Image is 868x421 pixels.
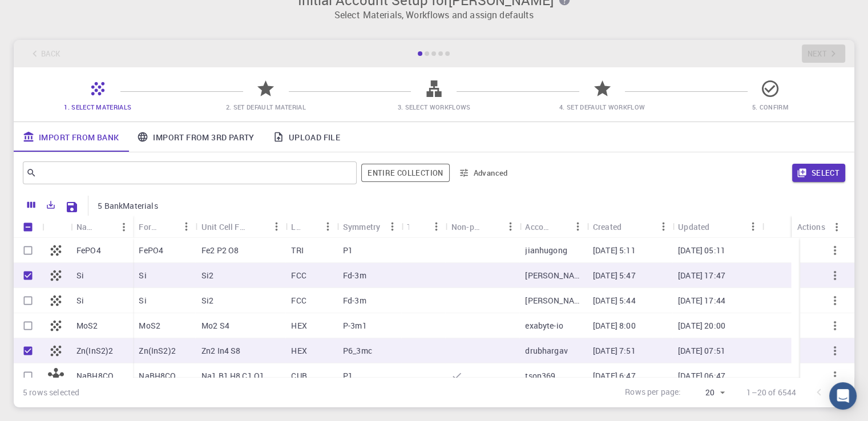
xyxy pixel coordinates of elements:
div: Name [76,216,96,238]
p: CUB [291,370,306,382]
span: Filter throughout whole library including sets (folders) [361,164,449,182]
p: 5 BankMaterials [98,200,158,212]
div: Open Intercom Messenger [829,382,857,410]
p: P1 [343,245,353,256]
p: Si [76,270,84,281]
p: Si [139,295,146,306]
div: Created [593,216,621,238]
p: [DATE] 07:51 [678,345,725,357]
p: NaBH8CO [76,370,114,382]
p: Zn(InS2)2 [76,345,113,357]
div: 20 [685,384,728,401]
div: Non-periodic [446,216,519,238]
button: Sort [551,217,569,236]
button: Sort [709,217,728,236]
button: Menu [569,217,587,236]
button: Menu [319,217,337,236]
button: Export [41,196,60,214]
p: MoS2 [139,320,160,331]
button: Sort [621,217,640,236]
p: FCC [291,295,306,306]
a: Upload File [264,122,349,152]
p: [DATE] 7:51 [593,345,636,357]
div: Lattice [291,216,300,238]
div: Updated [672,216,762,238]
a: Import From 3rd Party [128,122,263,152]
button: Columns [22,196,41,214]
div: Account [525,216,551,238]
p: P1 [343,370,353,382]
button: Menu [501,217,519,236]
p: Zn(InS2)2 [139,345,175,357]
div: Formula [133,216,195,238]
span: Assistance [18,8,74,18]
div: Updated [678,216,709,238]
span: 2. Set Default Material [226,103,306,111]
p: [DATE] 20:00 [678,320,725,331]
div: Actions [792,216,846,238]
p: Fd-3m [343,295,366,306]
p: FePO4 [76,245,101,256]
button: Sort [483,217,501,236]
p: HEX [291,320,306,331]
p: Si2 [201,270,213,281]
p: Si [139,270,146,281]
p: HEX [291,345,306,357]
div: Actions [797,216,825,238]
div: Name [71,216,133,238]
p: [PERSON_NAME] [525,295,582,306]
div: Account [519,216,587,238]
p: Si [76,295,84,306]
button: Entire collection [361,164,449,182]
p: TRI [291,245,303,256]
p: [DATE] 6:47 [593,370,636,382]
p: 1–20 of 6544 [746,387,796,398]
button: Go to next page [830,381,853,404]
div: Formula [139,216,159,238]
button: Menu [383,217,401,236]
button: Menu [654,217,672,236]
button: Select [792,164,845,182]
p: Select Materials, Workflows and assign defaults [21,8,847,22]
p: [DATE] 05:11 [678,245,725,256]
div: Tags [407,216,409,238]
p: Mo2 S4 [201,320,229,331]
div: Symmetry [343,216,380,238]
span: 1. Select Materials [64,103,131,111]
p: [DATE] 5:11 [593,245,636,256]
p: [DATE] 8:00 [593,320,636,331]
p: FCC [291,270,306,281]
p: drubhargav [525,345,568,357]
button: Sort [249,217,267,236]
p: P-3m1 [343,320,367,331]
button: Menu [744,217,762,236]
div: Unit Cell Formula [196,216,285,238]
button: Menu [267,217,285,236]
div: 5 rows selected [23,387,79,398]
p: Zn2 In4 S8 [201,345,241,357]
div: Tags [401,216,445,238]
div: Symmetry [337,216,401,238]
p: jianhugong [525,245,567,256]
button: Save Explorer Settings [60,196,83,218]
button: Menu [115,218,133,236]
p: Rows per page: [625,386,681,399]
p: [DATE] 5:44 [593,295,636,306]
button: Menu [827,218,846,236]
p: P6_3mc [343,345,372,357]
p: [PERSON_NAME] [525,270,582,281]
p: Si2 [201,295,213,306]
p: NaBH8CO [139,370,176,382]
p: [DATE] 06:47 [678,370,725,382]
div: Non-periodic [451,216,483,238]
p: MoS2 [76,320,98,331]
button: Menu [427,217,446,236]
p: [DATE] 17:44 [678,295,725,306]
div: Created [587,216,672,238]
p: [DATE] 17:47 [678,270,725,281]
p: Na1 B1 H8 C1 O1 [201,370,264,382]
p: Fe2 P2 O8 [201,245,239,256]
div: Lattice [285,216,337,238]
button: Sort [301,217,319,236]
span: 4. Set Default Workflow [559,103,645,111]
